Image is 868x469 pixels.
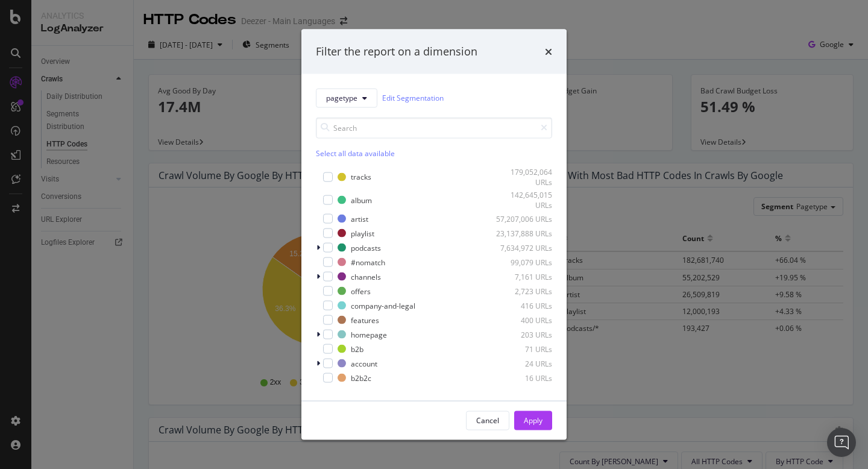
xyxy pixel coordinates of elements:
[493,242,552,253] div: 7,634,972 URLs
[493,300,552,310] div: 416 URLs
[493,257,552,267] div: 99,079 URLs
[351,228,374,238] div: playlist
[351,195,372,205] div: album
[316,148,552,158] div: Select all data available
[351,373,371,383] div: b2b2c
[326,93,357,103] span: pagetype
[827,428,856,457] div: Open Intercom Messenger
[493,329,552,339] div: 203 URLs
[493,358,552,368] div: 24 URLs
[301,30,567,440] div: modal
[351,271,381,282] div: channels
[493,166,552,187] div: 179,052,064 URLs
[493,315,552,325] div: 400 URLs
[493,190,552,210] div: 142,645,015 URLs
[493,344,552,354] div: 71 URLs
[351,300,415,310] div: company-and-legal
[351,315,379,325] div: features
[316,88,377,107] button: pagetype
[493,271,552,282] div: 7,161 URLs
[316,117,552,138] input: Search
[351,344,363,354] div: b2b
[524,415,542,426] div: Apply
[351,172,371,182] div: tracks
[493,373,552,383] div: 16 URLs
[476,415,499,426] div: Cancel
[351,257,385,267] div: #nomatch
[493,228,552,238] div: 23,137,888 URLs
[351,329,387,339] div: homepage
[316,44,477,60] div: Filter the report on a dimension
[493,286,552,296] div: 2,723 URLs
[466,411,509,430] button: Cancel
[382,92,444,104] a: Edit Segmentation
[351,286,371,296] div: offers
[514,411,552,430] button: Apply
[493,213,552,224] div: 57,207,006 URLs
[545,44,552,60] div: times
[351,242,381,253] div: podcasts
[351,213,368,224] div: artist
[351,358,377,368] div: account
